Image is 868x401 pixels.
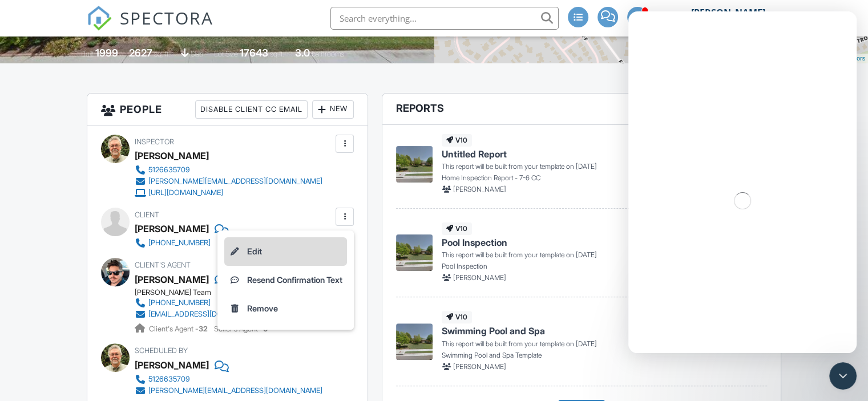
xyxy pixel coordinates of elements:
[135,176,322,187] a: [PERSON_NAME][EMAIL_ADDRESS][DOMAIN_NAME]
[135,288,275,297] div: [PERSON_NAME] Team
[135,210,159,219] span: Client
[148,165,190,175] div: 5126635709
[149,325,209,333] span: Client's Agent -
[263,325,268,333] strong: 0
[330,7,559,30] input: Search everything...
[135,374,322,385] a: 5126635709
[148,238,211,248] div: [PHONE_NUMBER]
[135,357,209,374] div: [PERSON_NAME]
[135,309,266,320] a: [EMAIL_ADDRESS][DOMAIN_NAME]
[135,220,209,237] div: [PERSON_NAME]
[199,325,208,333] strong: 32
[312,50,344,58] span: bathrooms
[214,325,268,333] span: Seller's Agent -
[129,47,152,59] div: 2627
[691,7,765,18] div: [PERSON_NAME]
[270,50,284,58] span: sq.ft.
[240,47,268,59] div: 17643
[81,50,94,58] span: Built
[87,15,213,39] a: SPECTORA
[154,50,170,58] span: sq. ft.
[95,47,118,59] div: 1999
[191,50,203,58] span: slab
[829,362,857,390] iframe: Intercom live chat
[295,47,310,59] div: 3.0
[120,6,213,30] span: SPECTORA
[135,137,174,146] span: Inspector
[135,187,322,199] a: [URL][DOMAIN_NAME]
[148,177,322,186] div: [PERSON_NAME][EMAIL_ADDRESS][DOMAIN_NAME]
[135,346,188,355] span: Scheduled By
[224,294,347,323] a: Remove
[224,266,347,294] a: Resend Confirmation Text
[135,261,191,269] span: Client's Agent
[135,164,322,176] a: 5126635709
[247,302,278,315] div: Remove
[87,6,112,31] img: The Best Home Inspection Software - Spectora
[148,375,190,384] div: 5126635709
[195,100,308,119] div: Disable Client CC Email
[148,310,266,319] div: [EMAIL_ADDRESS][DOMAIN_NAME]
[224,237,347,266] a: Edit
[312,100,354,119] div: New
[135,297,266,309] a: [PHONE_NUMBER]
[148,386,322,395] div: [PERSON_NAME][EMAIL_ADDRESS][DOMAIN_NAME]
[135,271,209,288] a: [PERSON_NAME]
[628,11,857,353] iframe: Intercom live chat
[148,188,223,197] div: [URL][DOMAIN_NAME]
[87,94,368,126] h3: People
[214,50,238,58] span: Lot Size
[148,298,211,307] div: [PHONE_NUMBER]
[135,385,322,396] a: [PERSON_NAME][EMAIL_ADDRESS][DOMAIN_NAME]
[135,147,209,164] div: [PERSON_NAME]
[135,237,220,249] a: [PHONE_NUMBER]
